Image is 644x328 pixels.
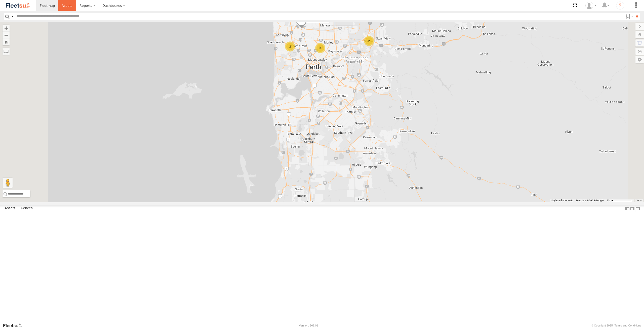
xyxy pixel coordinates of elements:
div: Wayne Betts [584,2,598,9]
button: Zoom out [3,31,10,38]
button: Keyboard shortcuts [551,199,573,202]
label: Map Settings [635,56,644,63]
span: ELECTRIC7 - [PERSON_NAME] [308,19,352,22]
label: Measure [3,48,10,55]
div: 2 [285,41,295,52]
label: Fences [18,205,35,212]
label: Search Query [11,13,15,20]
a: Terms and Conditions [615,324,641,327]
div: Version: 308.01 [299,324,318,327]
div: 3 [315,43,325,53]
label: Hide Summary Table [635,205,640,212]
button: Drag Pegman onto the map to open Street View [3,178,13,188]
span: 5 km [607,199,612,202]
button: Map scale: 5 km per 77 pixels [605,199,634,202]
label: Search Filter Options [623,13,634,20]
label: Assets [2,205,18,212]
div: © Copyright 2025 - [591,324,641,327]
label: Dock Summary Table to the Right [630,205,635,212]
label: Dock Summary Table to the Left [625,205,630,212]
span: Map data ©2025 Google [576,199,603,202]
a: Terms (opens in new tab) [636,200,642,202]
button: Zoom in [3,25,10,31]
div: 2 [364,36,374,46]
a: Visit our Website [3,323,26,328]
img: fleetsu-logo-horizontal.svg [5,2,31,9]
button: Zoom Home [3,38,10,45]
i: ? [616,2,624,10]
